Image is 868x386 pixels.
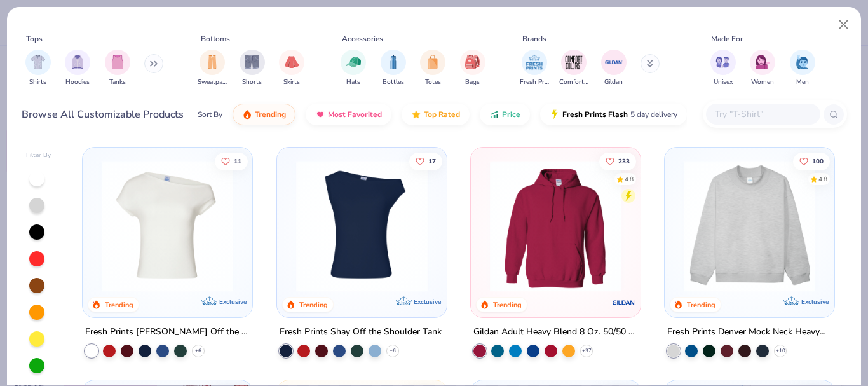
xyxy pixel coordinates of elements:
[390,347,396,355] span: + 6
[195,347,201,355] span: + 6
[460,50,485,87] div: filter for Bags
[426,55,440,69] img: Totes Image
[409,152,442,170] button: Like
[604,53,623,72] img: Gildan Image
[756,55,770,69] img: Women Image
[540,104,687,125] button: Fresh Prints Flash5 day delivery
[290,160,434,292] img: 5716b33b-ee27-473a-ad8a-9b8687048459
[65,78,90,87] span: Hoodies
[484,160,628,292] img: 01756b78-01f6-4cc6-8d8a-3c30c1a0c8ac
[411,109,421,120] img: TopRated.gif
[790,50,815,87] div: filter for Men
[25,50,51,87] button: filter button
[420,50,445,87] div: filter for Totes
[604,78,623,87] span: Gildan
[581,347,591,355] span: + 37
[346,78,360,87] span: Hats
[460,50,485,87] button: filter button
[198,109,222,120] div: Sort By
[522,33,546,45] div: Brands
[710,50,736,87] div: filter for Unisex
[420,50,445,87] button: filter button
[65,50,90,87] div: filter for Hoodies
[750,50,775,87] button: filter button
[750,50,775,87] div: filter for Women
[279,50,304,87] button: filter button
[812,158,824,164] span: 100
[215,152,248,170] button: Like
[520,50,549,87] button: filter button
[414,298,441,306] span: Exclusive
[109,78,126,87] span: Tanks
[564,53,583,72] img: Comfort Colors Image
[31,55,45,69] img: Shirts Image
[562,109,628,120] span: Fresh Prints Flash
[715,55,730,69] img: Unisex Image
[198,50,227,87] div: filter for Sweatpants
[801,298,829,306] span: Exclusive
[383,78,404,87] span: Bottles
[386,55,400,69] img: Bottles Image
[714,78,733,87] span: Unisex
[381,50,406,87] div: filter for Bottles
[205,55,219,69] img: Sweatpants Image
[776,347,785,355] span: + 10
[381,50,406,87] button: filter button
[85,324,250,340] div: Fresh Prints [PERSON_NAME] Off the Shoulder Top
[714,107,811,121] input: Try "T-Shirt"
[198,78,227,87] span: Sweatpants
[242,109,252,120] img: trending.gif
[710,50,736,87] button: filter button
[520,78,549,87] span: Fresh Prints
[790,50,815,87] button: filter button
[285,55,299,69] img: Skirts Image
[751,78,774,87] span: Women
[315,109,325,120] img: most_fav.gif
[424,109,460,120] span: Top Rated
[25,50,51,87] div: filter for Shirts
[240,50,265,87] div: filter for Shorts
[502,109,520,120] span: Price
[65,50,90,87] button: filter button
[29,78,46,87] span: Shirts
[520,50,549,87] div: filter for Fresh Prints
[306,104,391,125] button: Most Favorited
[434,160,578,292] img: af1e0f41-62ea-4e8f-9b2b-c8bb59fc549d
[198,50,227,87] button: filter button
[341,50,366,87] div: filter for Hats
[601,50,627,87] button: filter button
[818,174,827,184] div: 4.8
[793,152,830,170] button: Like
[71,55,85,69] img: Hoodies Image
[473,324,638,340] div: Gildan Adult Heavy Blend 8 Oz. 50/50 Hooded Sweatshirt
[279,50,304,87] div: filter for Skirts
[402,104,470,125] button: Top Rated
[328,109,382,120] span: Most Favorited
[95,160,240,292] img: a1c94bf0-cbc2-4c5c-96ec-cab3b8502a7f
[428,158,435,164] span: 17
[559,50,588,87] button: filter button
[105,50,130,87] button: filter button
[599,152,636,170] button: Like
[234,158,241,164] span: 11
[465,78,480,87] span: Bags
[625,174,634,184] div: 4.8
[346,55,361,69] img: Hats Image
[465,55,479,69] img: Bags Image
[240,50,265,87] button: filter button
[342,33,383,45] div: Accessories
[105,50,130,87] div: filter for Tanks
[242,78,262,87] span: Shorts
[796,55,810,69] img: Men Image
[111,55,125,69] img: Tanks Image
[559,78,588,87] span: Comfort Colors
[630,107,677,122] span: 5 day delivery
[559,50,588,87] div: filter for Comfort Colors
[341,50,366,87] button: filter button
[601,50,627,87] div: filter for Gildan
[220,298,247,306] span: Exclusive
[832,13,856,37] button: Close
[525,53,544,72] img: Fresh Prints Image
[26,33,43,45] div: Tops
[677,160,822,292] img: f5d85501-0dbb-4ee4-b115-c08fa3845d83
